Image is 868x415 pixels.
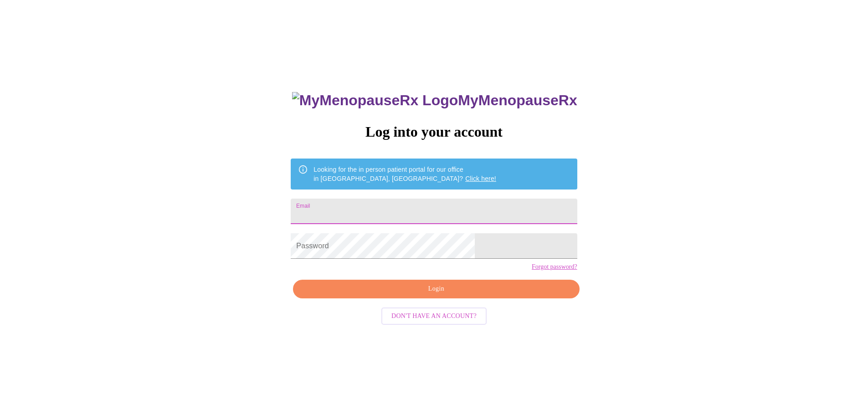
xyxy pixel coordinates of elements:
[381,307,487,325] button: Don't have an account?
[379,312,489,319] a: Don't have an account?
[293,280,579,298] button: Login
[303,283,569,295] span: Login
[313,161,496,187] div: Looking for the in person patient portal for our office in [GEOGRAPHIC_DATA], [GEOGRAPHIC_DATA]?
[292,92,577,109] h3: MyMenopauseRx
[465,175,496,182] a: Click here!
[391,311,477,322] span: Don't have an account?
[291,123,577,140] h3: Log into your account
[292,92,458,109] img: MyMenopauseRx Logo
[532,263,577,271] a: Forgot password?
